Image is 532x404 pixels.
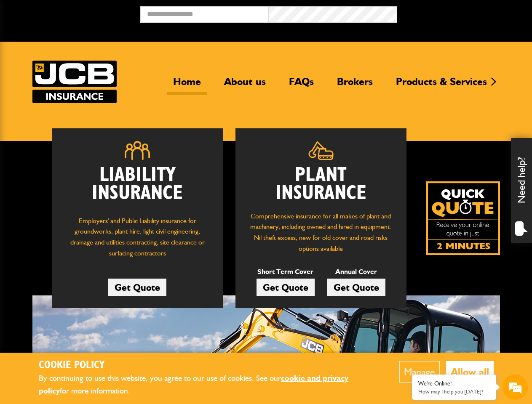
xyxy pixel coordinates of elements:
a: About us [218,75,272,95]
a: Products & Services [390,75,493,95]
a: Brokers [331,75,379,95]
p: How may I help you today? [418,388,490,395]
p: Annual Cover [327,266,385,277]
div: Need help? [511,138,532,243]
button: Broker Login [397,6,526,19]
p: Comprehensive insurance for all makes of plant and machinery, including owned and hired in equipm... [248,211,394,254]
img: Quick Quote [426,181,500,255]
a: Get Quote [257,279,315,296]
h2: Cookie Policy [39,359,374,372]
p: Employers' and Public Liability insurance for groundworks, plant hire, light civil engineering, d... [64,215,210,263]
a: Get your insurance quote isn just 2-minutes [426,181,500,255]
a: Get Quote [108,279,166,296]
p: Short Term Cover [257,266,315,277]
h2: Plant Insurance [248,166,394,202]
a: Get Quote [327,279,385,296]
a: cookie and privacy policy [39,373,348,396]
h2: Liability Insurance [64,166,210,207]
a: Home [167,75,207,95]
img: JCB Insurance Services logo [32,61,117,103]
div: We're Online! [418,380,490,387]
button: Manage [399,361,440,383]
a: JCB Insurance Services [32,61,117,103]
a: FAQs [283,75,320,95]
button: Allow all [446,361,494,383]
p: By continuing to use this website, you agree to our use of cookies. See our for more information. [39,372,374,398]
